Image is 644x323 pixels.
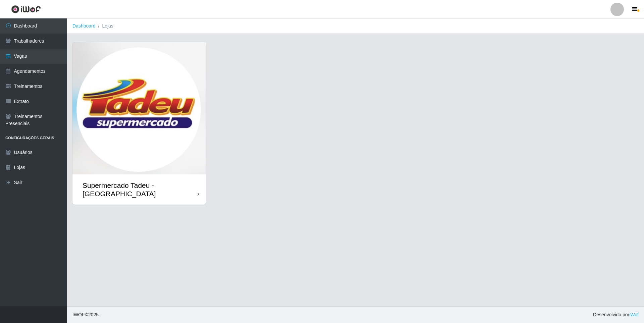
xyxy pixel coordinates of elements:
[11,5,41,13] img: CoreUI Logo
[72,42,206,174] img: cardImg
[72,311,100,318] span: © 2025 .
[83,181,198,198] div: Supermercado Tadeu - [GEOGRAPHIC_DATA]
[67,18,644,34] nav: breadcrumb
[72,23,96,29] a: Dashboard
[593,311,639,318] span: Desenvolvido por
[72,42,206,205] a: Supermercado Tadeu - [GEOGRAPHIC_DATA]
[72,312,85,317] span: IWOF
[629,312,639,317] a: iWof
[96,22,113,30] li: Lojas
